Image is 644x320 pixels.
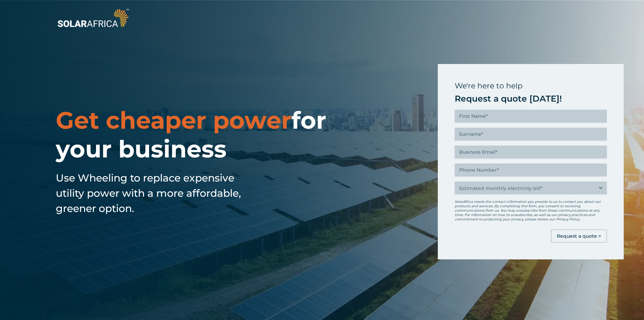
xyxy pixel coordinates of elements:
span: Get cheaper power [56,106,291,135]
p: Request a quote [DATE]! [455,93,607,105]
h1: for your business [56,106,336,164]
input: Request a quote > [551,230,607,242]
p: We're here to help [455,79,607,93]
p: SolarAfrica needs the contact information you provide to us to contact you about our products and... [455,199,607,221]
input: Phone Number* [455,164,607,176]
input: First Name* [455,110,607,123]
h5: Use Wheeling to replace expensive utility power with a more affordable, greener option. [56,170,252,216]
input: Business Email* [455,146,607,158]
input: Surname* [455,128,607,141]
